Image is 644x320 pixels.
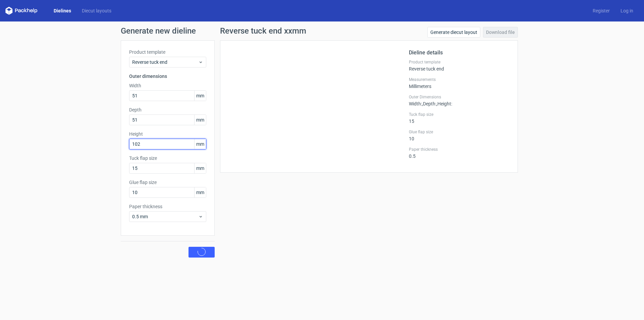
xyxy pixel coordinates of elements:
[194,91,206,101] span: mm
[194,115,206,125] span: mm
[409,101,422,106] span: Width :
[129,203,206,210] label: Paper thickness
[422,101,436,106] span: , Depth :
[129,82,206,89] label: Width
[409,147,509,152] label: Paper thickness
[220,27,306,35] h1: Reverse tuck end xxmm
[194,187,206,197] span: mm
[436,101,452,106] span: , Height :
[409,112,509,117] label: Tuck flap size
[427,27,480,38] a: Generate diecut layout
[409,129,509,135] label: Glue flap size
[132,59,198,65] span: Reverse tuck end
[121,27,523,35] h1: Generate new dieline
[132,213,198,220] span: 0.5 mm
[615,7,639,14] a: Log in
[194,139,206,149] span: mm
[409,59,509,65] label: Product template
[129,106,206,113] label: Depth
[129,73,206,80] h3: Outer dimensions
[129,179,206,186] label: Glue flap size
[409,112,509,124] div: 15
[48,7,76,14] a: Dielines
[409,94,509,100] label: Outer Dimensions
[129,49,206,55] label: Product template
[409,77,509,89] div: Millimeters
[409,77,509,82] label: Measurements
[129,131,206,137] label: Height
[409,59,509,72] div: Reverse tuck end
[409,129,509,141] div: 10
[587,7,615,14] a: Register
[409,147,509,159] div: 0.5
[76,7,117,14] a: Diecut layouts
[129,155,206,162] label: Tuck flap size
[409,49,509,57] h2: Dieline details
[194,163,206,173] span: mm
